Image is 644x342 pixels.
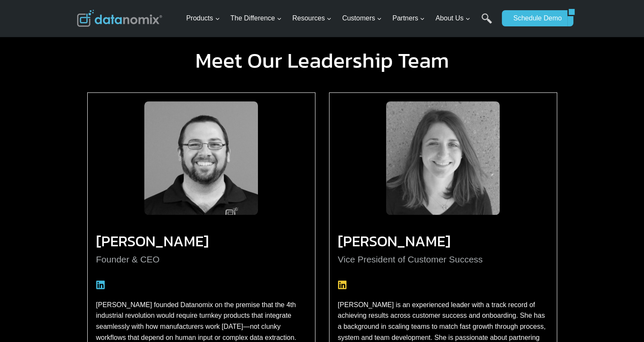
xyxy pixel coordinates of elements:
[392,13,425,24] span: Partners
[96,252,306,267] p: Founder & CEO
[481,13,492,32] a: Search
[338,237,548,245] h3: [PERSON_NAME]
[183,5,498,32] nav: Primary Navigation
[435,13,470,24] span: About Us
[77,50,567,71] h1: Meet Our Leadership Team
[338,252,548,267] p: Vice President of Customer Success
[186,13,220,24] span: Products
[77,10,162,27] img: Datanomix
[292,13,332,24] span: Resources
[342,13,382,24] span: Customers
[601,301,644,342] iframe: Chat Widget
[502,10,567,26] a: Schedule Demo
[230,13,282,24] span: The Difference
[96,237,306,245] h3: [PERSON_NAME]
